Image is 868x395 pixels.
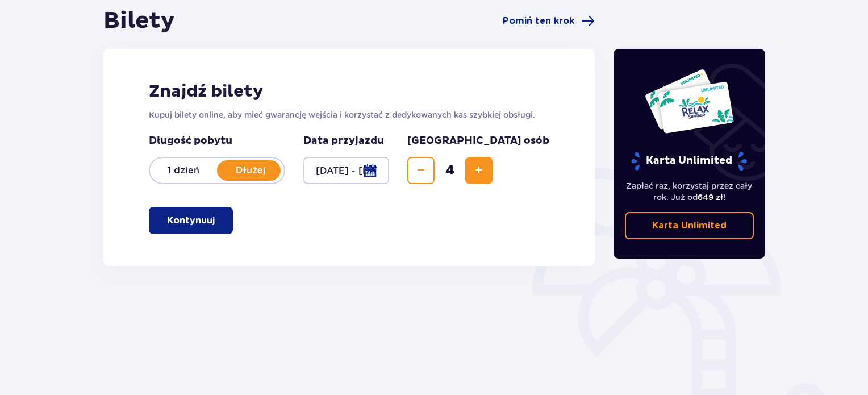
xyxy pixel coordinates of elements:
p: Data przyjazdu [303,134,384,148]
p: 1 dzień [150,164,217,177]
a: Pomiń ten krok [503,14,595,28]
p: Długość pobytu [149,134,285,148]
span: Pomiń ten krok [503,15,574,27]
p: Kontynuuj [167,214,215,227]
h1: Bilety [103,7,175,35]
span: 649 zł [698,193,723,202]
p: Karta Unlimited [652,219,727,232]
button: Decrease [407,157,435,184]
p: Karta Unlimited [630,151,748,171]
h2: Znajdź bilety [149,81,549,102]
button: Kontynuuj [149,207,233,234]
span: 4 [437,162,463,179]
button: Increase [465,157,493,184]
p: [GEOGRAPHIC_DATA] osób [407,134,549,148]
p: Kupuj bilety online, aby mieć gwarancję wejścia i korzystać z dedykowanych kas szybkiej obsługi. [149,109,549,120]
p: Dłużej [217,164,284,177]
a: Karta Unlimited [625,212,754,239]
p: Zapłać raz, korzystaj przez cały rok. Już od ! [625,180,754,203]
